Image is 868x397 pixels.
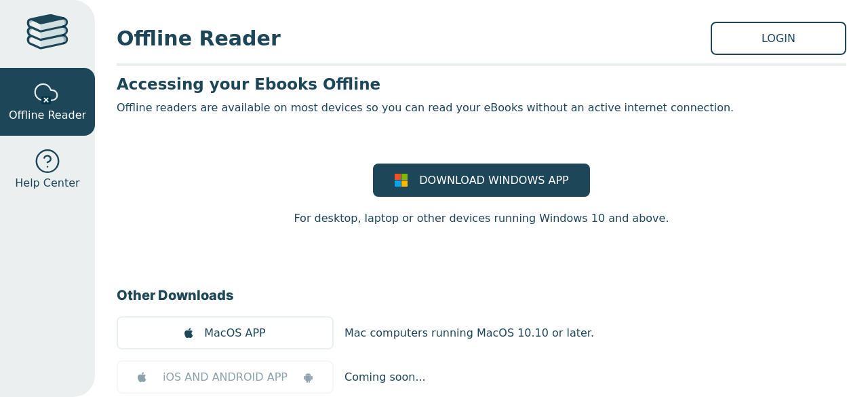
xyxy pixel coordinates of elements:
span: Offline Reader [9,107,86,124]
a: MacOS APP [117,316,334,349]
span: MacOS APP [204,325,265,341]
span: DOWNLOAD WINDOWS APP [419,172,568,189]
h3: Other Downloads [117,285,846,305]
p: Offline readers are available on most devices so you can read your eBooks without an active inter... [117,100,846,116]
p: Mac computers running MacOS 10.10 or later. [344,325,594,341]
span: Help Center [15,175,79,191]
a: DOWNLOAD WINDOWS APP [373,164,590,197]
a: LOGIN [711,22,846,55]
p: Coming soon... [344,369,426,385]
h3: Accessing your Ebooks Offline [117,74,846,94]
span: iOS AND ANDROID APP [163,369,288,385]
p: For desktop, laptop or other devices running Windows 10 and above. [294,210,669,227]
span: Offline Reader [117,23,711,54]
